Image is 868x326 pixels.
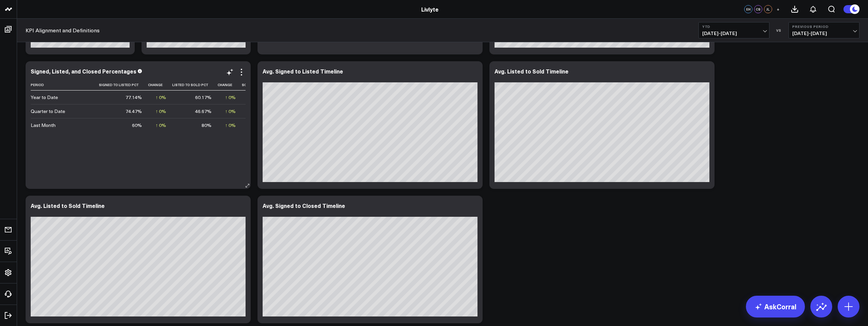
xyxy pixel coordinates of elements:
[202,122,211,129] div: 80%
[172,79,218,91] th: Listed To Sold Pct
[754,5,762,13] div: CS
[789,22,859,38] button: Previous Period[DATE]-[DATE]
[421,5,439,13] a: Livlyte
[156,94,166,101] div: ↑ 0%
[31,122,56,129] div: Last Month
[495,67,569,75] div: Avg. Listed to Sold Timeline
[792,25,856,29] b: Previous Period
[702,25,766,29] b: YTD
[225,122,236,129] div: ↑ 0%
[218,79,242,91] th: Change
[698,22,769,38] button: YTD[DATE]-[DATE]
[148,79,172,91] th: Change
[156,108,166,115] div: ↑ 0%
[792,31,856,36] span: [DATE] - [DATE]
[744,5,752,13] div: EH
[195,94,211,101] div: 60.17%
[31,79,99,91] th: Period
[156,122,166,129] div: ↑ 0%
[263,202,345,209] div: Avg. Signed to Closed Timeline
[31,67,136,75] div: Signed, Listed, and Closed Percentages
[764,5,772,13] div: JL
[225,94,236,101] div: ↑ 0%
[746,296,805,317] a: AskCorral
[225,108,236,115] div: ↑ 0%
[242,79,289,91] th: Sold To Closed Pct
[31,202,105,209] div: Avg. Listed to Sold Timeline
[777,7,780,12] span: +
[263,67,343,75] div: Avg. Signed to Listed Timeline
[195,108,211,115] div: 46.67%
[773,28,785,32] div: VS
[702,31,766,36] span: [DATE] - [DATE]
[774,5,782,13] button: +
[132,122,142,129] div: 60%
[126,94,142,101] div: 77.14%
[126,108,142,115] div: 74.47%
[99,79,148,91] th: Signed To Listed Pct
[26,27,100,34] a: KPI Alignment and Definitions
[31,108,65,115] div: Quarter to Date
[31,94,58,101] div: Year to Date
